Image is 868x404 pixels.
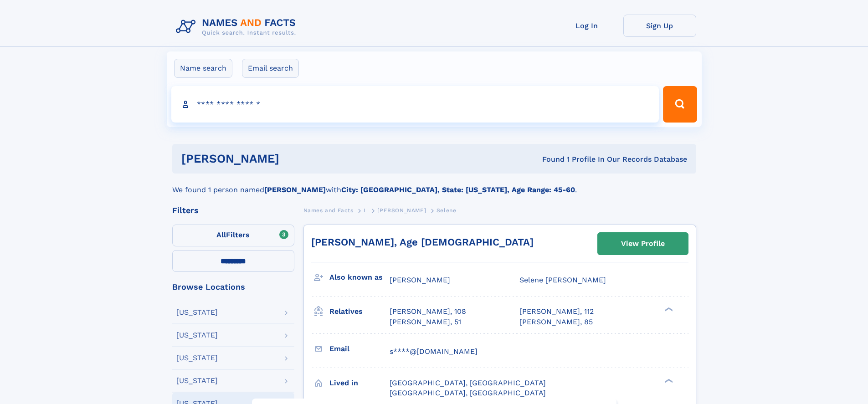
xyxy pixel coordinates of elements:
[264,185,326,194] b: [PERSON_NAME]
[329,304,390,319] h3: Relatives
[390,389,546,397] span: [GEOGRAPHIC_DATA], [GEOGRAPHIC_DATA]
[519,317,593,327] a: [PERSON_NAME], 85
[172,206,294,215] div: Filters
[390,307,466,317] a: [PERSON_NAME], 108
[663,307,673,312] div: ❯
[174,59,232,78] label: Name search
[621,233,665,254] div: View Profile
[390,378,546,387] span: [GEOGRAPHIC_DATA], [GEOGRAPHIC_DATA]
[390,317,461,327] a: [PERSON_NAME], 51
[550,15,623,37] a: Log In
[598,233,688,255] a: View Profile
[390,276,450,284] span: [PERSON_NAME]
[176,332,218,339] div: [US_STATE]
[437,207,457,214] span: Selene
[329,270,390,285] h3: Also known as
[341,185,575,194] b: City: [GEOGRAPHIC_DATA], State: [US_STATE], Age Range: 45-60
[172,174,696,195] div: We found 1 person named with .
[329,375,390,391] h3: Lived in
[364,205,367,216] a: L
[623,15,696,37] a: Sign Up
[663,378,673,384] div: ❯
[364,207,367,214] span: L
[311,236,534,248] a: [PERSON_NAME], Age [DEMOGRAPHIC_DATA]
[216,230,226,239] span: All
[519,307,594,317] a: [PERSON_NAME], 112
[663,86,697,123] button: Search Button
[172,283,294,291] div: Browse Locations
[329,341,390,357] h3: Email
[176,354,218,362] div: [US_STATE]
[377,205,426,216] a: [PERSON_NAME]
[242,59,299,78] label: Email search
[176,377,218,384] div: [US_STATE]
[172,225,294,246] label: Filters
[176,309,218,316] div: [US_STATE]
[171,86,659,123] input: search input
[172,15,303,39] img: Logo Names and Facts
[181,153,411,164] h1: [PERSON_NAME]
[411,154,687,164] div: Found 1 Profile In Our Records Database
[519,276,606,284] span: Selene [PERSON_NAME]
[377,207,426,214] span: [PERSON_NAME]
[303,205,354,216] a: Names and Facts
